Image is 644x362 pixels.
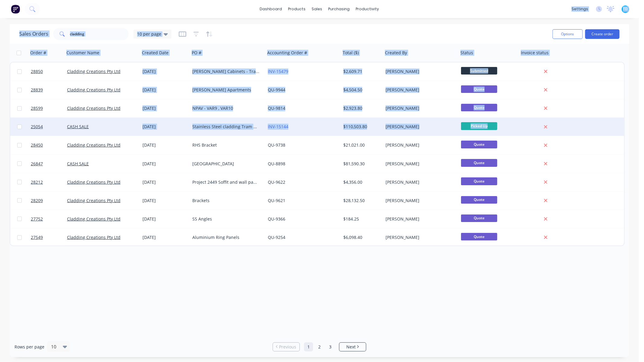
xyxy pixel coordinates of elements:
div: PO # [192,50,201,56]
a: QU-8898 [268,161,285,167]
div: $110,503.80 [343,124,379,130]
a: QU-9944 [268,87,285,93]
div: [PERSON_NAME] [386,68,453,75]
div: [PERSON_NAME] [386,124,453,130]
a: Cladding Creations Pty Ltd [67,198,120,203]
div: [DATE] [143,87,187,93]
div: [DATE] [143,216,187,222]
a: INV-15479 [268,68,288,74]
input: Search... [70,28,129,40]
div: $6,098.40 [343,234,379,240]
button: Create order [585,29,620,39]
ul: Pagination [270,342,369,351]
div: $81,590.30 [343,161,379,167]
div: $2,609.71 [343,68,379,75]
div: $21,021.00 [343,142,379,148]
div: [DATE] [143,161,187,167]
div: $2,923.80 [343,105,379,111]
div: [PERSON_NAME] [386,142,453,148]
div: [PERSON_NAME] [386,105,453,111]
span: Quote [461,141,497,148]
a: 27752 [31,210,67,228]
div: $28,132.50 [343,198,379,204]
a: 25054 [31,118,67,136]
h1: Sales Orders [19,31,48,37]
a: Cladding Creations Pty Ltd [67,179,120,185]
div: $4,356.00 [343,179,379,185]
span: Picked Up [461,122,497,130]
a: Cladding Creations Pty Ltd [67,142,120,148]
div: [GEOGRAPHIC_DATA] [192,161,259,167]
a: QU-9814 [268,105,285,111]
div: productivity [353,5,382,14]
div: [DATE] [143,142,187,148]
div: Stainless Steel cladding Tram GC Numerous PO for each line item. [192,124,259,130]
a: QU-9366 [268,216,285,222]
a: Page 2 [315,342,324,351]
a: 28212 [31,173,67,191]
div: $184.25 [343,216,379,222]
img: Factory [11,5,20,14]
div: [PERSON_NAME] [386,234,453,240]
button: Options [553,29,583,39]
div: Total ($) [343,50,359,56]
div: [PERSON_NAME] [386,198,453,204]
div: Aluminium Ring Panels [192,234,259,240]
div: Project 2449 Soffit and wall panels [192,179,259,185]
span: 28599 [31,105,43,111]
a: Previous page [273,344,300,350]
div: settings [569,5,591,14]
a: INV-15144 [268,124,288,129]
a: CASH SALE [67,124,89,129]
span: TD [623,6,628,12]
span: Quote [461,233,497,240]
div: [DATE] [143,179,187,185]
div: [DATE] [143,198,187,204]
div: Order # [30,50,46,56]
a: Cladding Creations Pty Ltd [67,87,120,93]
a: Cladding Creations Pty Ltd [67,234,120,240]
a: QU-9254 [268,234,285,240]
span: Quote [461,214,497,222]
span: Submitted [461,67,497,75]
div: NPAV - VAR9 , VAR10 [192,105,259,111]
a: Next page [339,344,366,350]
div: [PERSON_NAME] [386,179,453,185]
a: 27549 [31,228,67,246]
a: Cladding Creations Pty Ltd [67,68,120,74]
div: $4,504.50 [343,87,379,93]
div: products [285,5,309,14]
span: Quote [461,196,497,204]
div: Brackets [192,198,259,204]
a: QU-9621 [268,198,285,203]
div: sales [309,5,325,14]
span: 10 per page [137,31,161,37]
div: SS Angles [192,216,259,222]
div: Accounting Order # [267,50,307,56]
div: Status [460,50,473,56]
div: [DATE] [143,105,187,111]
span: 26847 [31,161,43,167]
span: Rows per page [14,344,44,350]
div: [PERSON_NAME] Cabinets - Tram station SS Angles - 3520 [192,68,259,75]
div: [PERSON_NAME] [386,216,453,222]
span: 27752 [31,216,43,222]
div: [DATE] [143,68,187,75]
a: 28209 [31,192,67,210]
span: Quote [461,85,497,93]
span: 28850 [31,68,43,75]
span: 28450 [31,142,43,148]
span: Quote [461,177,497,185]
a: CASH SALE [67,161,89,167]
a: 28599 [31,99,67,117]
a: QU-9738 [268,142,285,148]
div: purchasing [325,5,353,14]
a: QU-9622 [268,179,285,185]
div: [PERSON_NAME] Apartments [192,87,259,93]
div: Created Date [142,50,168,56]
div: RHS Bracket [192,142,259,148]
span: 27549 [31,234,43,240]
a: Cladding Creations Pty Ltd [67,105,120,111]
span: Quote [461,159,497,167]
span: Next [346,344,356,350]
